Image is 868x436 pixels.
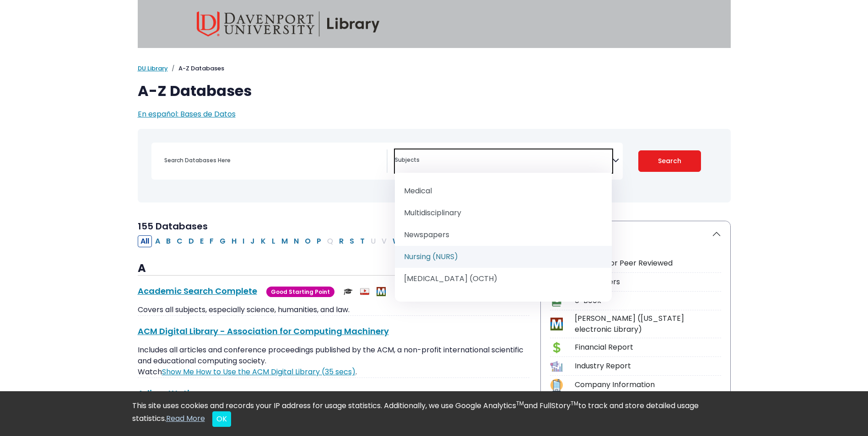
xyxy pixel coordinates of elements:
nav: breadcrumb [138,64,731,73]
div: Scholarly or Peer Reviewed [575,258,721,269]
button: Submit for Search Results [638,150,701,172]
button: Icon Legend [541,221,730,247]
li: A-Z Databases [168,64,224,73]
h3: A [138,262,529,276]
button: Filter Results F [207,235,216,247]
h1: A-Z Databases [138,82,731,100]
button: Filter Results R [336,235,346,247]
button: Filter Results P [314,235,324,247]
div: Alpha-list to filter by first letter of database name [138,235,447,246]
button: Filter Results O [302,235,313,247]
button: Filter Results E [197,235,206,247]
div: Financial Report [575,342,721,353]
img: MeL (Michigan electronic Library) [377,287,386,296]
div: e-Book [575,295,721,306]
sup: TM [516,399,524,407]
a: DU Library [138,64,168,73]
a: Academic Search Complete [138,285,257,297]
button: Filter Results L [269,235,278,247]
p: Includes all articles and conference proceedings published by the ACM, a non-profit international... [138,345,529,378]
button: Filter Results H [229,235,239,247]
input: Search database by title or keyword [159,154,387,167]
img: Icon Company Information [550,379,563,391]
button: Filter Results C [174,235,185,247]
button: Filter Results S [347,235,357,247]
a: AdjunctNation [138,388,200,399]
button: Filter Results M [279,235,291,247]
button: Filter Results T [357,235,367,247]
li: Nursing (NURS) [395,246,612,268]
button: Filter Results W [390,235,403,247]
textarea: Search [395,157,612,165]
a: ACM Digital Library - Association for Computing Machinery [138,325,389,337]
button: Filter Results D [186,235,197,247]
div: Industry Report [575,361,721,372]
button: All [138,235,152,247]
button: Filter Results N [291,235,302,247]
img: Scholarly or Peer Reviewed [344,287,353,296]
button: Filter Results I [240,235,247,247]
button: Filter Results A [152,235,163,247]
nav: Search filters [138,129,731,202]
li: Multidisciplinary [395,202,612,224]
button: Close [212,411,231,427]
div: Company Information [575,379,721,390]
li: Newspapers [395,224,612,246]
img: Icon MeL (Michigan electronic Library) [550,318,563,330]
a: En español: Bases de Datos [138,109,236,119]
p: Covers all subjects, especially science, humanities, and law. [138,304,529,315]
li: Medical [395,180,612,202]
a: Read More [166,413,205,424]
button: Filter Results G [217,235,228,247]
sup: TM [571,399,578,407]
span: Good Starting Point [266,287,334,297]
button: Filter Results K [258,235,269,247]
div: [PERSON_NAME] ([US_STATE] electronic Library) [575,313,721,335]
a: Link opens in new window [162,367,356,377]
span: 155 Databases [138,220,208,233]
li: [MEDICAL_DATA] (OCTH) [395,268,612,290]
button: Filter Results J [248,235,258,247]
img: Audio & Video [360,287,369,296]
div: Newspapers [575,276,721,287]
button: Filter Results B [163,235,173,247]
li: Pharmacology [395,290,612,312]
img: Icon Financial Report [550,341,563,354]
img: Icon Industry Report [550,360,563,372]
img: Davenport University Library [197,11,380,37]
div: This site uses cookies and records your IP address for usage statistics. Additionally, we use Goo... [132,400,736,427]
